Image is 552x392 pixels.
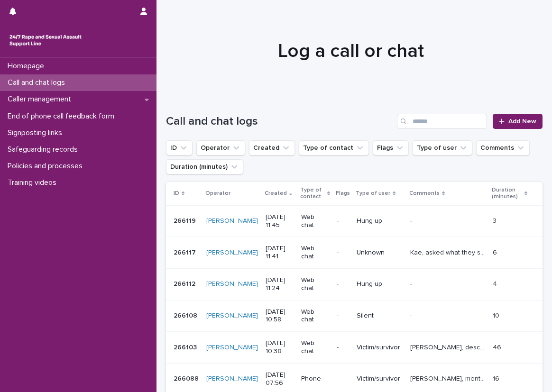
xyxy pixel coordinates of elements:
[174,342,199,352] p: 266103
[174,278,197,288] p: 266112
[166,115,393,128] h1: Call and chat logs
[174,215,198,225] p: 266119
[493,247,499,257] p: 6
[409,188,440,199] p: Comments
[249,140,295,155] button: Created
[4,128,70,137] p: Signposting links
[266,276,294,292] p: [DATE] 11:24
[174,310,199,320] p: 266108
[356,188,390,199] p: Type of user
[4,62,52,71] p: Homepage
[410,373,487,383] p: Komal, mentioned experiencing sexual violence and talked about the impacts (physical health), exp...
[266,339,294,356] p: [DATE] 10:38
[336,188,350,199] p: Flags
[410,215,414,225] p: -
[266,371,294,387] p: [DATE] 07:56
[410,278,414,288] p: -
[337,280,349,288] p: -
[266,308,294,324] p: [DATE] 10:58
[493,342,503,352] p: 46
[301,245,329,261] p: Web chat
[206,344,258,352] a: [PERSON_NAME]
[299,140,369,155] button: Type of contact
[373,140,409,155] button: Flags
[337,249,349,257] p: -
[301,276,329,292] p: Web chat
[357,217,403,225] p: Hung up
[4,162,90,171] p: Policies and processes
[166,40,535,63] h1: Log a call or chat
[206,249,258,257] a: [PERSON_NAME]
[205,188,230,199] p: Operator
[206,375,258,383] a: [PERSON_NAME]
[413,140,472,155] button: Type of user
[166,237,543,269] tr: 266117266117 [PERSON_NAME] [DATE] 11:41Web chat-UnknownKae, asked what they should say in the cha...
[174,247,198,257] p: 266117
[357,280,403,288] p: Hung up
[166,140,193,155] button: ID
[4,145,85,154] p: Safeguarding records
[301,213,329,229] p: Web chat
[300,185,325,202] p: Type of contact
[266,245,294,261] p: [DATE] 11:41
[337,312,349,320] p: -
[337,344,349,352] p: -
[357,312,403,320] p: Silent
[301,339,329,356] p: Web chat
[493,310,501,320] p: 10
[337,217,349,225] p: -
[493,373,501,383] p: 16
[174,188,179,199] p: ID
[301,375,329,383] p: Phone
[410,247,487,257] p: Kae, asked what they should say in the chat so operator explained the service, but operator's mes...
[337,375,349,383] p: -
[493,114,543,129] a: Add New
[166,300,543,332] tr: 266108266108 [PERSON_NAME] [DATE] 10:58Web chat-Silent-- 1010
[206,312,258,320] a: [PERSON_NAME]
[206,217,258,225] a: [PERSON_NAME]
[265,188,287,199] p: Created
[206,280,258,288] a: [PERSON_NAME]
[493,215,498,225] p: 3
[357,344,403,352] p: Victim/survivor
[357,375,403,383] p: Victim/survivor
[166,268,543,300] tr: 266112266112 [PERSON_NAME] [DATE] 11:24Web chat-Hung up-- 44
[410,342,487,352] p: Shamsa, described experiencing sexual violence (CSA) perpetrated by their brother, explored feeli...
[476,140,530,155] button: Comments
[174,373,201,383] p: 266088
[410,310,414,320] p: -
[166,159,243,174] button: Duration (minutes)
[493,278,499,288] p: 4
[4,112,122,121] p: End of phone call feedback form
[301,308,329,324] p: Web chat
[397,114,487,129] input: Search
[492,185,522,202] p: Duration (minutes)
[508,118,536,125] span: Add New
[266,213,294,229] p: [DATE] 11:45
[4,95,79,104] p: Caller management
[357,249,403,257] p: Unknown
[8,31,83,50] img: rhQMoQhaT3yELyF149Cw
[196,140,245,155] button: Operator
[4,78,73,87] p: Call and chat logs
[166,332,543,364] tr: 266103266103 [PERSON_NAME] [DATE] 10:38Web chat-Victim/survivor[PERSON_NAME], described experienc...
[166,205,543,237] tr: 266119266119 [PERSON_NAME] [DATE] 11:45Web chat-Hung up-- 33
[4,178,64,187] p: Training videos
